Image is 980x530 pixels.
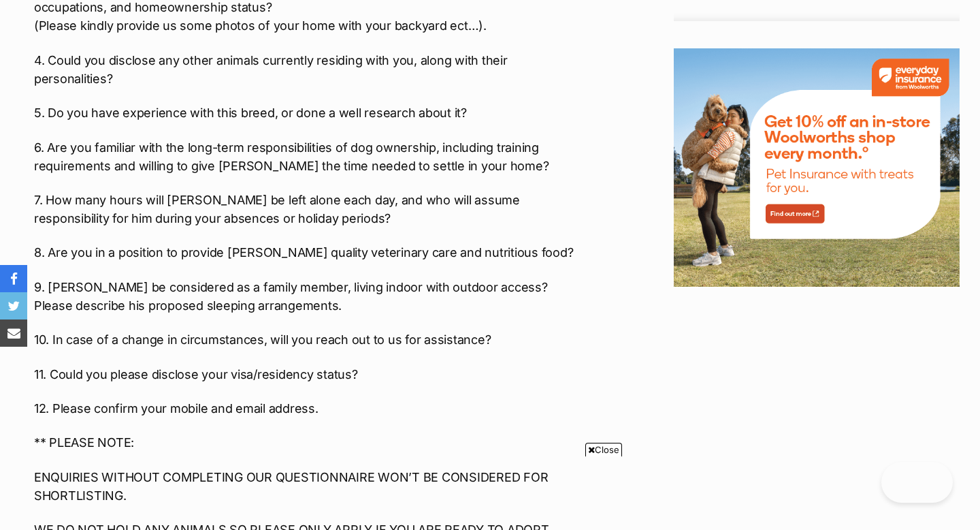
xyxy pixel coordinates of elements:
[881,462,953,503] iframe: Help Scout Beacon - Open
[34,243,584,262] p: 8. Are you in a position to provide [PERSON_NAME] quality veterinary care and nutritious food?
[34,138,584,175] p: 6. Are you familiar with the long-term responsibilities of dog ownership, including training requ...
[34,399,584,418] p: 12. Please confirm your mobile and email address.
[34,191,584,228] p: 7. How many hours will [PERSON_NAME] be left alone each day, and who will assume responsibility f...
[34,365,584,384] p: 11. Could you please disclose your visa/residency status?
[674,48,960,287] img: Everyday Insurance by Woolworths promotional banner
[160,462,820,523] iframe: Advertisement
[34,104,584,122] p: 5. Do you have experience with this breed, or done a well research about it?
[34,278,584,315] p: 9. [PERSON_NAME] be considered as a family member, living indoor with outdoor access? Please desc...
[34,51,584,88] p: 4. Could you disclose any other animals currently residing with you, along with their personalities?
[585,443,622,456] span: Close
[34,330,584,349] p: 10. In case of a change in circumstances, will you reach out to us for assistance?
[34,433,584,452] p: ** PLEASE NOTE:
[34,468,584,505] p: ENQUIRIES WITHOUT COMPLETING OUR QUESTIONNAIRE WON’T BE CONSIDERED FOR SHORTLISTING.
